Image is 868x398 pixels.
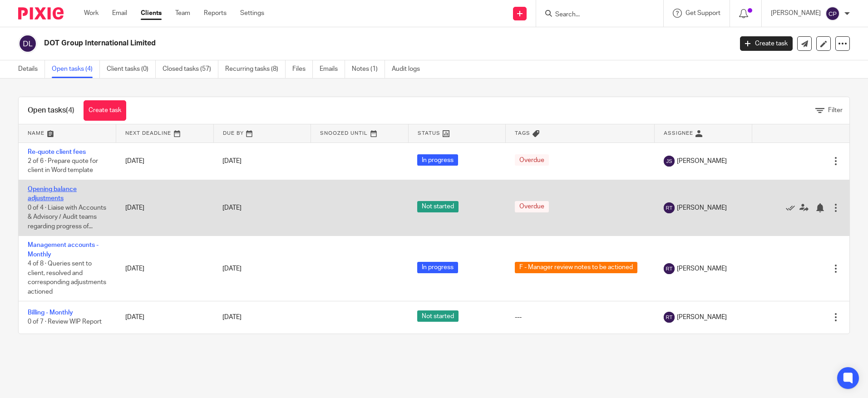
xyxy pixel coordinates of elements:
[417,154,458,166] span: In progress
[515,201,549,212] span: Overdue
[677,203,727,212] span: [PERSON_NAME]
[141,9,162,18] a: Clients
[417,201,459,212] span: Not started
[28,260,106,295] span: 4 of 8 · Queries sent to client, resolved and corresponding adjustments actioned
[44,39,590,48] h2: DOT Group International Limited
[18,34,37,53] img: svg%3E
[320,131,368,136] span: Snoozed Until
[222,314,242,320] span: [DATE]
[84,9,99,18] a: Work
[175,9,190,18] a: Team
[825,6,840,21] img: svg%3E
[664,263,675,274] img: svg%3E
[686,10,720,16] span: Get Support
[112,9,127,18] a: Email
[116,301,214,334] td: [DATE]
[771,9,821,18] p: [PERSON_NAME]
[28,205,106,230] span: 0 of 4 · Liaise with Accounts & Advisory / Audit teams regarding progress of...
[222,158,242,164] span: [DATE]
[664,202,675,213] img: svg%3E
[417,310,459,322] span: Not started
[222,265,242,272] span: [DATE]
[66,107,74,114] span: (4)
[163,60,218,78] a: Closed tasks (57)
[222,205,242,211] span: [DATE]
[677,313,727,322] span: [PERSON_NAME]
[352,60,385,78] a: Notes (1)
[225,60,286,78] a: Recurring tasks (8)
[116,180,214,236] td: [DATE]
[204,9,227,18] a: Reports
[740,36,793,51] a: Create task
[292,60,313,78] a: Files
[116,236,214,301] td: [DATE]
[18,60,45,78] a: Details
[392,60,427,78] a: Audit logs
[664,156,675,167] img: svg%3E
[28,149,86,155] a: Re-quote client fees
[664,312,675,323] img: svg%3E
[116,142,214,180] td: [DATE]
[515,154,549,166] span: Overdue
[240,9,264,18] a: Settings
[554,11,636,19] input: Search
[84,100,126,121] a: Create task
[515,131,530,136] span: Tags
[28,310,73,316] a: Billing - Monthly
[320,60,345,78] a: Emails
[417,262,458,273] span: In progress
[107,60,156,78] a: Client tasks (0)
[28,242,99,257] a: Management accounts - Monthly
[515,262,637,273] span: F - Manager review notes to be actioned
[515,313,646,322] div: ---
[828,107,843,113] span: Filter
[28,106,74,115] h1: Open tasks
[18,7,64,20] img: Pixie
[28,319,102,325] span: 0 of 7 · Review WIP Report
[28,158,98,174] span: 2 of 6 · Prepare quote for client in Word template
[786,203,799,212] a: Mark as done
[677,264,727,273] span: [PERSON_NAME]
[418,131,440,136] span: Status
[52,60,100,78] a: Open tasks (4)
[28,186,77,201] a: Opening balance adjustments
[677,157,727,166] span: [PERSON_NAME]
